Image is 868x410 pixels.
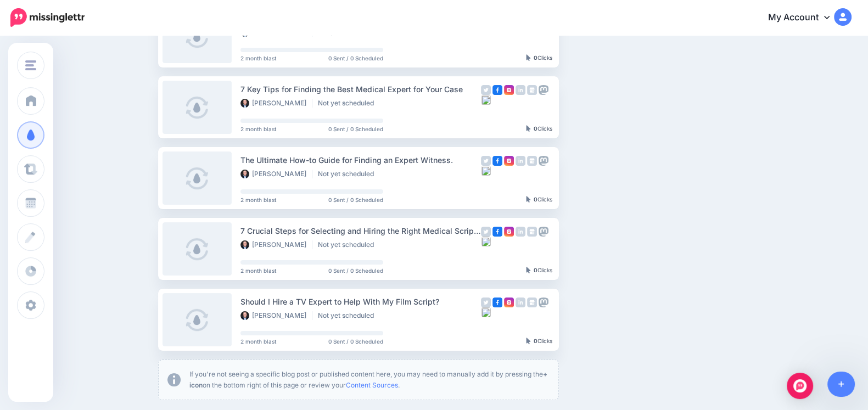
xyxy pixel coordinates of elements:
img: facebook-square.png [492,227,502,237]
span: 2 month blast [240,268,276,273]
a: My Account [757,4,852,31]
img: instagram-square.png [504,227,514,237]
div: Clicks [526,267,552,274]
img: twitter-grey-square.png [481,297,491,307]
img: pointer-grey-darker.png [526,338,531,344]
img: mastodon-grey-square.png [539,156,548,166]
div: Clicks [526,338,552,345]
img: linkedin-grey-square.png [516,85,525,95]
img: bluesky-grey-square.png [481,307,491,317]
img: pointer-grey-darker.png [526,267,531,273]
p: If you're not seeing a specific blog post or published content here, you may need to manually add... [189,369,550,391]
img: bluesky-grey-square.png [481,95,491,105]
img: instagram-square.png [504,156,514,166]
span: 0 Sent / 0 Scheduled [328,339,383,344]
span: 0 Sent / 0 Scheduled [328,126,383,132]
img: google_business-grey-square.png [527,85,537,95]
a: Content Sources [346,381,398,389]
div: Should I Hire a TV Expert to Help With My Film Script? [240,295,481,308]
div: Clicks [526,55,552,61]
div: 7 Key Tips for Finding the Best Medical Expert for Your Case [240,83,481,96]
img: google_business-grey-square.png [527,297,537,307]
img: linkedin-grey-square.png [516,156,525,166]
img: facebook-square.png [492,297,502,307]
img: bluesky-grey-square.png [481,166,491,176]
img: twitter-grey-square.png [481,85,491,95]
img: linkedin-grey-square.png [516,297,525,307]
img: twitter-grey-square.png [481,156,491,166]
img: pointer-grey-darker.png [526,196,531,203]
img: mastodon-grey-square.png [539,297,548,307]
span: 2 month blast [240,197,276,203]
img: facebook-square.png [492,85,502,95]
img: bluesky-grey-square.png [481,237,491,246]
b: 0 [534,267,537,273]
img: Missinglettr [10,8,85,27]
span: 0 Sent / 0 Scheduled [328,268,383,273]
img: menu.png [25,60,36,70]
div: Clicks [526,196,552,203]
img: mastodon-grey-square.png [539,85,548,95]
b: + icon [189,370,547,389]
img: google_business-grey-square.png [527,227,537,237]
div: Clicks [526,126,552,132]
img: linkedin-grey-square.png [516,227,525,237]
div: Open Intercom Messenger [787,373,813,399]
img: pointer-grey-darker.png [526,54,531,61]
span: 0 Sent / 0 Scheduled [328,197,383,203]
img: google_business-grey-square.png [527,156,537,166]
div: 7 Crucial Steps for Selecting and Hiring the Right Medical Script Consultant [240,224,481,237]
b: 0 [534,338,537,344]
li: [PERSON_NAME] [240,99,312,108]
span: 2 month blast [240,126,276,132]
span: 2 month blast [240,55,276,61]
li: Not yet scheduled [318,170,379,178]
img: pointer-grey-darker.png [526,125,531,132]
b: 0 [534,54,537,61]
span: 0 Sent / 0 Scheduled [328,55,383,61]
li: Not yet scheduled [318,99,379,108]
li: Not yet scheduled [318,311,379,320]
img: twitter-grey-square.png [481,227,491,237]
img: mastodon-grey-square.png [539,227,548,237]
li: Not yet scheduled [318,240,379,249]
div: The Ultimate How-to Guide for Finding an Expert Witness. [240,154,481,166]
img: instagram-square.png [504,85,514,95]
b: 0 [534,125,537,132]
span: 2 month blast [240,339,276,344]
img: instagram-square.png [504,297,514,307]
img: facebook-square.png [492,156,502,166]
img: info-circle-grey.png [167,373,181,386]
b: 0 [534,196,537,203]
li: [PERSON_NAME] [240,311,312,320]
li: [PERSON_NAME] [240,240,312,249]
li: [PERSON_NAME] [240,170,312,178]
